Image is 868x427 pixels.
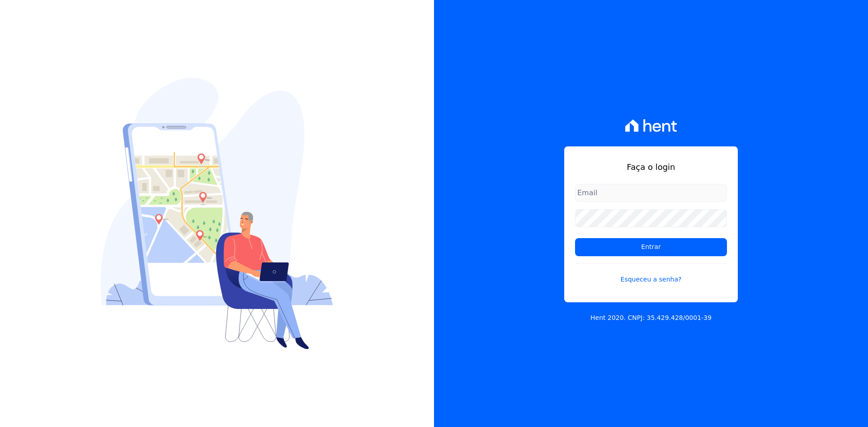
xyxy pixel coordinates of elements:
input: Email [575,184,727,202]
img: Login [101,78,333,349]
h1: Faça o login [575,161,727,173]
a: Esqueceu a senha? [575,263,727,284]
p: Hent 2020. CNPJ: 35.429.428/0001-39 [590,313,712,323]
input: Entrar [575,238,727,256]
